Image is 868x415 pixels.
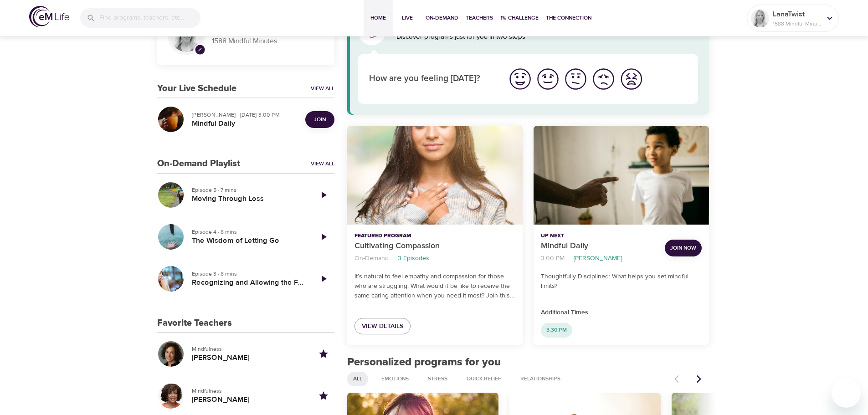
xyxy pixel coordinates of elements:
[354,272,515,301] p: It’s natural to feel empathy and compassion for those who are struggling. What would it be like t...
[562,65,590,93] button: I'm feeling ok
[347,126,523,225] button: Cultivating Compassion
[192,111,298,119] p: [PERSON_NAME] · [DATE] 3:00 PM
[305,111,334,128] button: Join
[354,240,515,252] p: Cultivating Compassion
[192,186,305,194] p: Episode 5 · 7 mins
[192,236,305,246] h5: The Wisdom of Letting Go
[426,13,458,23] span: On-Demand
[466,13,493,23] span: Teachers
[157,223,185,251] button: The Wisdom of Letting Go
[541,232,657,240] p: Up Next
[313,184,334,206] a: Play Episode
[192,395,305,405] h5: [PERSON_NAME]
[311,85,334,92] a: View All
[192,353,305,363] h5: [PERSON_NAME]
[541,272,702,291] p: Thoughtfully Disciplined: What helps you set mindful limits?
[541,254,565,263] p: 3:00 PM
[212,36,324,46] p: 1588 Mindful Minutes
[192,194,305,204] h5: Moving Through Loss
[157,340,185,368] button: Profile for Ninette Hupp
[354,252,515,265] nav: breadcrumb
[192,278,305,287] h5: Recognizing and Allowing the Feelings of Loss
[157,181,185,209] button: Moving Through Loss
[422,375,453,383] span: Stress
[157,83,236,94] h3: Your Live Schedule
[461,372,507,386] div: Quick Relief
[192,119,298,128] h5: Mindful Daily
[354,254,389,263] p: On-Demand
[376,375,414,383] span: Emotions
[541,323,572,338] div: 3:30 PM
[515,375,566,383] span: Relationships
[348,375,368,383] span: All
[157,265,185,292] button: Recognizing and Allowing the Feelings of Loss
[354,318,411,335] a: View Details
[369,72,495,86] p: How are you feeling [DATE]?
[535,67,560,92] img: good
[689,369,709,389] button: Next items
[508,67,533,92] img: great
[591,67,616,92] img: bad
[534,65,562,93] button: I'm feeling good
[396,32,699,42] p: Discover programs just for you in two steps
[398,254,429,263] p: 3 Episodes
[500,13,539,23] span: 1% Challenge
[29,6,69,27] img: logo
[347,356,709,369] h2: Personalized programs for you
[773,9,821,20] p: LanaTwist
[563,67,588,92] img: ok
[192,270,305,278] p: Episode 3 · 8 mins
[192,387,305,395] p: Mindfulness
[99,8,200,28] input: Find programs, teachers, etc...
[375,372,415,386] div: Emotions
[362,321,403,332] span: View Details
[541,252,657,265] nav: breadcrumb
[619,67,644,92] img: worst
[506,65,534,93] button: I'm feeling great
[392,252,394,265] li: ·
[157,318,232,328] h3: Favorite Teachers
[534,126,709,225] button: Mindful Daily
[574,254,622,263] p: [PERSON_NAME]
[396,13,418,23] span: Live
[157,382,185,410] button: Profile for Janet Alston Jackson
[590,65,617,93] button: I'm feeling bad
[665,240,702,256] button: Join Now
[354,232,515,240] p: Featured Program
[347,372,368,386] div: All
[670,243,696,253] span: Join Now
[514,372,566,386] div: Relationships
[311,160,334,168] a: View All
[546,13,591,23] span: The Connection
[422,372,453,386] div: Stress
[313,268,334,290] a: Play Episode
[367,13,389,23] span: Home
[617,65,645,93] button: I'm feeling worst
[157,159,240,169] h3: On-Demand Playlist
[773,20,821,28] p: 1588 Mindful Minutes
[541,308,702,318] p: Additional Times
[541,326,572,334] span: 3:30 PM
[314,115,326,124] span: Join
[751,9,769,27] img: Remy Sharp
[461,375,507,383] span: Quick Relief
[192,345,305,353] p: Mindfulness
[313,226,334,248] a: Play Episode
[832,379,861,408] iframe: Button to launch messaging window
[192,228,305,236] p: Episode 4 · 8 mins
[568,252,570,265] li: ·
[541,240,657,252] p: Mindful Daily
